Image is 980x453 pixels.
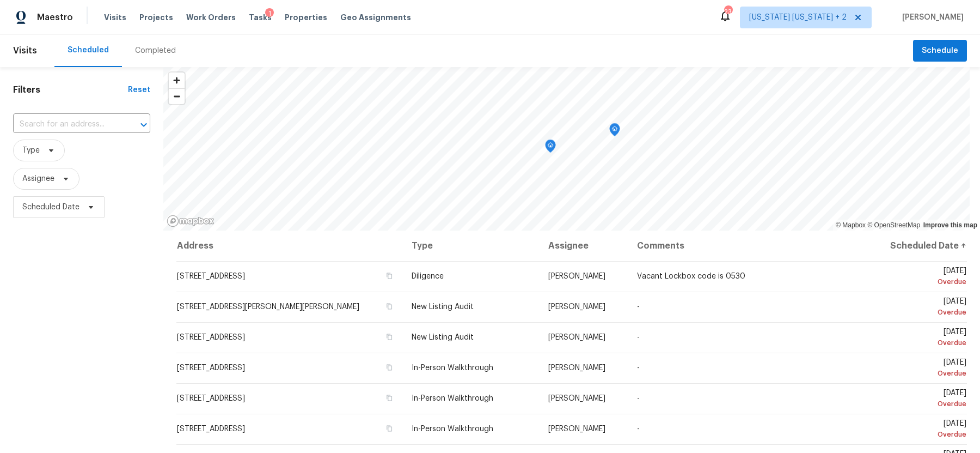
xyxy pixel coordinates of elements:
div: Map marker [609,123,620,140]
span: [DATE] [874,359,966,379]
span: [DATE] [874,298,966,318]
th: Type [403,231,540,261]
span: [PERSON_NAME] [548,334,605,341]
span: In-Person Walkthrough [412,395,493,402]
div: Scheduled [68,45,109,56]
span: [US_STATE] [US_STATE] + 2 [749,12,847,23]
span: [STREET_ADDRESS] [177,273,245,280]
button: Copy Address [384,271,394,281]
a: Improve this map [923,221,977,229]
th: Comments [628,231,866,261]
th: Assignee [540,231,628,261]
span: - [637,425,640,433]
span: [PERSON_NAME] [548,395,605,402]
span: Work Orders [186,12,236,23]
span: [STREET_ADDRESS][PERSON_NAME][PERSON_NAME] [177,303,359,311]
span: [PERSON_NAME] [548,273,605,280]
span: [STREET_ADDRESS] [177,395,245,402]
span: Projects [139,12,173,23]
span: [PERSON_NAME] [898,12,964,23]
span: - [637,395,640,402]
span: Assignee [22,173,54,184]
span: [DATE] [874,389,966,409]
button: Copy Address [384,301,394,311]
span: [PERSON_NAME] [548,364,605,372]
a: Mapbox homepage [167,215,215,227]
span: [STREET_ADDRESS] [177,364,245,372]
span: In-Person Walkthrough [412,425,493,433]
div: Overdue [874,337,966,348]
span: Visits [13,39,37,63]
button: Open [136,117,151,132]
span: Schedule [922,44,958,58]
div: Overdue [874,429,966,440]
span: Scheduled Date [22,202,79,213]
canvas: Map [163,67,970,231]
a: OpenStreetMap [867,221,920,229]
span: Diligence [412,273,444,280]
span: - [637,334,640,341]
span: [DATE] [874,267,966,287]
span: [STREET_ADDRESS] [177,334,245,341]
div: Overdue [874,307,966,318]
th: Address [176,231,403,261]
div: Overdue [874,368,966,379]
span: [STREET_ADDRESS] [177,425,245,433]
div: Overdue [874,276,966,287]
input: Search for an address... [13,116,120,133]
button: Copy Address [384,424,394,433]
div: 1 [265,8,274,19]
div: 23 [724,7,732,17]
button: Schedule [913,40,967,62]
span: Properties [285,12,327,23]
span: [DATE] [874,420,966,440]
span: New Listing Audit [412,303,474,311]
span: Tasks [249,14,272,21]
span: Visits [104,12,126,23]
span: New Listing Audit [412,334,474,341]
div: Overdue [874,398,966,409]
span: Maestro [37,12,73,23]
span: [PERSON_NAME] [548,425,605,433]
span: [DATE] [874,328,966,348]
div: Reset [128,84,150,95]
span: - [637,303,640,311]
div: Completed [135,45,176,56]
span: - [637,364,640,372]
span: Type [22,145,40,156]
button: Copy Address [384,393,394,403]
div: Map marker [545,140,556,156]
button: Zoom in [169,73,185,88]
a: Mapbox [836,221,866,229]
h1: Filters [13,84,128,95]
span: Vacant Lockbox code is 0530 [637,273,745,280]
span: In-Person Walkthrough [412,364,493,372]
th: Scheduled Date ↑ [866,231,967,261]
span: Zoom out [169,89,185,104]
button: Zoom out [169,88,185,104]
button: Copy Address [384,363,394,372]
button: Copy Address [384,332,394,342]
span: [PERSON_NAME] [548,303,605,311]
span: Geo Assignments [340,12,411,23]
